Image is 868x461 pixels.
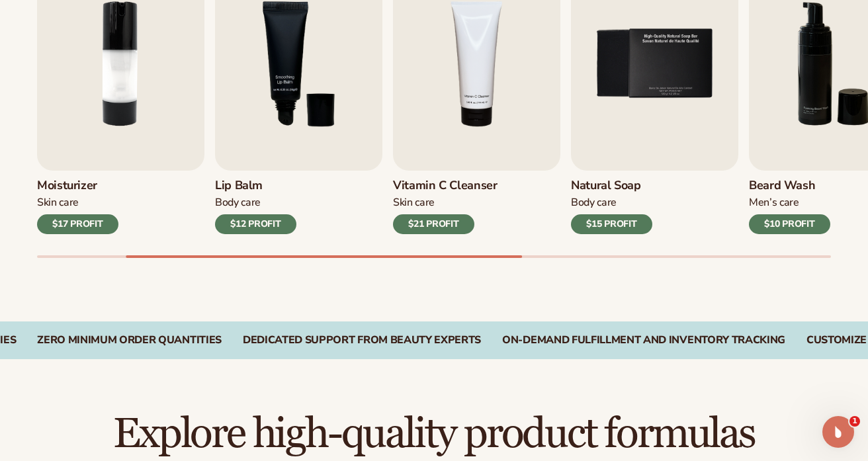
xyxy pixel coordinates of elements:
[37,334,222,347] div: Zero Minimum Order QuantitieS
[502,334,785,347] div: On-Demand Fulfillment and Inventory Tracking
[37,179,118,193] h3: Moisturizer
[571,214,652,234] div: $15 PROFIT
[393,214,474,234] div: $21 PROFIT
[571,179,652,193] h3: Natural Soap
[215,179,296,193] h3: Lip Balm
[571,196,652,210] div: Body Care
[822,416,854,448] iframe: Intercom live chat
[243,334,481,347] div: Dedicated Support From Beauty Experts
[37,196,118,210] div: Skin Care
[749,179,830,193] h3: Beard Wash
[37,412,831,456] h2: Explore high-quality product formulas
[393,196,498,210] div: Skin Care
[37,214,118,234] div: $17 PROFIT
[849,416,860,427] span: 1
[749,214,830,234] div: $10 PROFIT
[215,214,296,234] div: $12 PROFIT
[749,196,830,210] div: Men’s Care
[393,179,498,193] h3: Vitamin C Cleanser
[215,196,296,210] div: Body Care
